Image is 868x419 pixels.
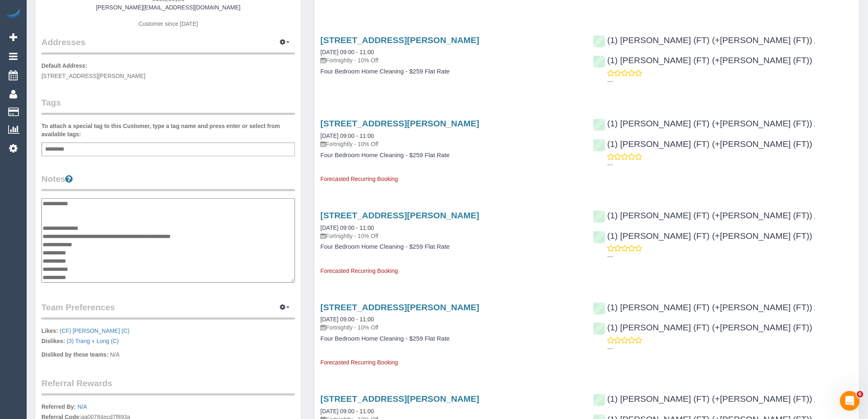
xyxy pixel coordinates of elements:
a: [PERSON_NAME][EMAIL_ADDRESS][DOMAIN_NAME] [96,4,240,11]
legend: Notes [41,173,295,191]
h4: Four Bedroom Home Cleaning - $259 Flat Rate [320,335,580,342]
p: Fortnightly - 10% Off [320,56,580,64]
a: N/A [78,403,87,410]
span: Forecasted Recurring Booking [320,176,398,182]
span: Forecasted Recurring Booking [320,268,398,274]
a: [STREET_ADDRESS][PERSON_NAME] [320,35,479,45]
a: (1) [PERSON_NAME] (FT) (+[PERSON_NAME] (FT)) [593,211,813,220]
iframe: Intercom live chat [840,391,860,411]
legend: Referral Rewards [41,377,295,396]
span: , [814,213,816,220]
span: [STREET_ADDRESS][PERSON_NAME] [41,73,146,79]
a: (1) [PERSON_NAME] (FT) (+[PERSON_NAME] (FT)) [593,139,813,149]
span: Customer since [DATE] [139,21,198,27]
p: Fortnightly - 10% Off [320,140,580,148]
a: (CF) [PERSON_NAME] (C) [59,327,129,334]
a: (3) Trang + Long (C) [66,338,119,344]
p: --- [608,77,853,85]
span: , [814,396,816,403]
label: Likes: [41,327,58,335]
p: Fortnightly - 10% Off [320,232,580,240]
a: [STREET_ADDRESS][PERSON_NAME] [320,394,479,403]
label: Disliked by these teams: [41,350,108,359]
a: [STREET_ADDRESS][PERSON_NAME] [320,211,479,220]
img: Automaid Logo [5,8,21,20]
a: [DATE] 09:00 - 11:00 [320,408,374,414]
a: [STREET_ADDRESS][PERSON_NAME] [320,119,479,128]
a: (1) [PERSON_NAME] (FT) (+[PERSON_NAME] (FT)) [593,323,813,332]
a: [DATE] 09:00 - 11:00 [320,224,374,231]
a: (1) [PERSON_NAME] (FT) (+[PERSON_NAME] (FT)) [593,394,813,403]
a: (1) [PERSON_NAME] (FT) (+[PERSON_NAME] (FT)) [593,55,813,65]
a: (1) [PERSON_NAME] (FT) (+[PERSON_NAME] (FT)) [593,302,813,312]
a: (1) [PERSON_NAME] (FT) (+[PERSON_NAME] (FT)) [593,35,813,45]
a: [DATE] 09:00 - 11:00 [320,49,374,55]
span: , [814,305,816,311]
legend: Team Preferences [41,301,295,320]
span: N/A [110,351,119,358]
h4: Four Bedroom Home Cleaning - $259 Flat Rate [320,68,580,75]
label: To attach a special tag to this Customer, type a tag name and press enter or select from availabl... [41,122,295,138]
a: [DATE] 09:00 - 11:00 [320,133,374,139]
a: [STREET_ADDRESS][PERSON_NAME] [320,302,479,312]
p: --- [608,344,853,353]
h4: Four Bedroom Home Cleaning - $259 Flat Rate [320,152,580,159]
label: Default Address: [41,62,87,70]
label: Dislikes: [41,337,65,345]
a: (1) [PERSON_NAME] (FT) (+[PERSON_NAME] (FT)) [593,119,813,128]
a: [DATE] 09:00 - 11:00 [320,316,374,323]
span: , [814,121,816,128]
p: Fortnightly - 10% Off [320,323,580,332]
label: Referred By: [41,403,76,411]
span: 6 [857,391,863,398]
p: --- [608,160,853,169]
span: Forecasted Recurring Booking [320,359,398,366]
span: , [814,38,816,44]
h4: Four Bedroom Home Cleaning - $259 Flat Rate [320,243,580,250]
p: --- [608,252,853,261]
legend: Tags [41,96,295,115]
a: (1) [PERSON_NAME] (FT) (+[PERSON_NAME] (FT)) [593,231,813,240]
